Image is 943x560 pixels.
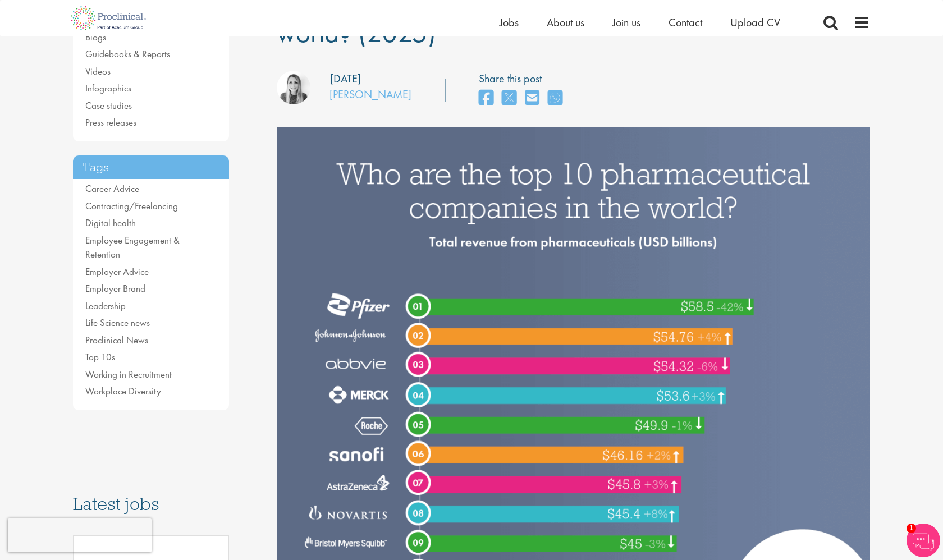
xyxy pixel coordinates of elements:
[329,87,411,102] a: [PERSON_NAME]
[85,282,145,295] a: Employer Brand
[85,385,161,397] a: Workplace Diversity
[8,518,152,552] iframe: reCAPTCHA
[612,15,640,30] a: Join us
[730,15,780,30] a: Upload CV
[85,65,111,77] a: Videos
[85,316,150,329] a: Life Science news
[73,466,229,521] h3: Latest jobs
[669,15,702,30] a: Contact
[85,351,115,363] a: Top 10s
[479,86,493,111] a: share on facebook
[85,300,126,312] a: Leadership
[547,15,584,30] a: About us
[85,334,148,346] a: Proclinical News
[548,86,562,111] a: share on whats app
[85,217,136,229] a: Digital health
[85,200,178,212] a: Contracting/Freelancing
[73,155,229,180] h3: Tags
[525,86,539,111] a: share on email
[907,524,940,557] img: Chatbot
[85,265,149,278] a: Employer Advice
[277,71,310,104] img: Hannah Burke
[500,15,519,30] a: Jobs
[85,182,139,195] a: Career Advice
[330,71,361,87] div: [DATE]
[85,48,170,60] a: Guidebooks & Reports
[85,234,180,261] a: Employee Engagement & Retention
[85,31,106,43] a: Blogs
[85,116,136,128] a: Press releases
[479,71,568,87] label: Share this post
[85,99,132,112] a: Case studies
[85,82,131,94] a: Infographics
[85,368,172,380] a: Working in Recruitment
[907,524,916,533] span: 1
[502,86,516,111] a: share on twitter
